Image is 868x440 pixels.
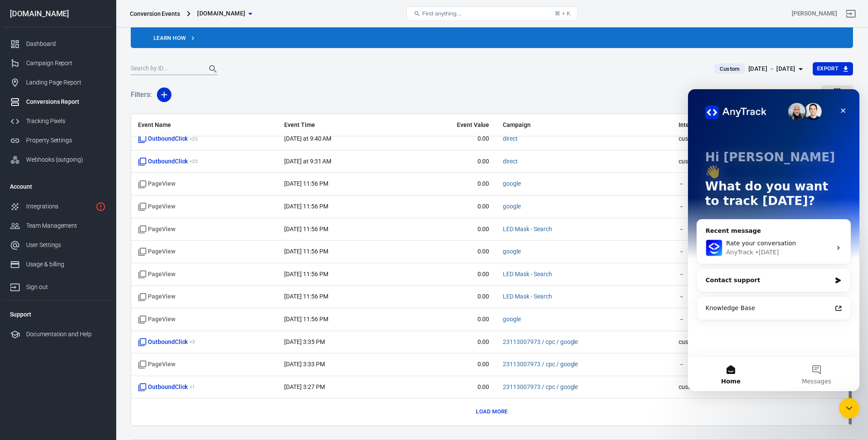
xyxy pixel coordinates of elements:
[503,157,518,166] span: direct
[412,292,490,301] span: 0.00
[284,121,398,130] span: Event Time
[3,274,113,297] a: Sign out
[3,10,113,18] div: [DOMAIN_NAME]
[26,136,106,145] div: Property Settings
[197,8,245,19] span: thetrustedshopper.com
[284,383,324,390] time: 2025-10-12T15:27:25+11:00
[26,283,106,292] div: Sign out
[503,135,518,142] a: direct
[406,6,578,21] button: Find anything...⌘ + K
[3,150,113,169] a: Webhooks (outgoing)
[679,225,752,234] span: －
[3,112,113,131] a: Tracking Pixels
[138,270,175,279] span: Standard event name
[839,398,859,419] iframe: Intercom live chat
[131,114,853,425] div: scrollable content
[203,59,223,79] button: Search
[3,255,113,274] a: Usage & billing
[503,180,521,188] span: google
[679,360,752,369] span: －
[503,271,552,277] a: LED Mask - Search
[3,197,113,216] a: Integrations
[503,383,578,392] span: 23113007973 / cpc / google
[813,62,853,75] button: Export
[412,225,490,234] span: 0.00
[26,260,106,269] div: Usage & billing
[284,293,328,300] time: 2025-10-12T23:56:08+11:00
[503,135,518,143] span: direct
[412,121,490,130] span: Event Value
[138,225,175,234] span: Standard event name
[131,63,199,75] input: Search by ID...
[503,270,552,279] span: LED Mask - Search
[3,235,113,255] a: User Settings
[555,10,571,17] div: ⌘ + K
[503,180,521,187] a: google
[412,383,490,392] span: 0.00
[3,73,113,92] a: Landing Page Report
[189,136,198,142] sup: + 22
[138,360,175,369] span: Standard event name
[503,361,578,368] a: 23113007973 / cpc / google
[679,270,752,279] span: －
[138,121,258,130] span: Event Name
[284,158,331,165] time: 2025-10-13T09:31:59+11:00
[412,135,490,143] span: 0.00
[679,292,752,301] span: －
[821,85,853,104] button: Columns
[503,360,578,369] span: 23113007973 / cpc / google
[26,59,106,68] div: Campaign Report
[189,384,195,390] sup: + 1
[474,405,510,419] button: Load more
[131,81,152,108] h5: Filters:
[26,117,106,126] div: Tracking Pixels
[26,221,106,230] div: Team Management
[3,304,113,325] li: Support
[503,338,578,347] span: 23113007973 / cpc / google
[284,180,328,187] time: 2025-10-12T23:56:09+11:00
[688,89,859,391] iframe: Intercom live chat
[503,121,623,130] span: Campaign
[3,176,113,197] li: Account
[189,339,195,345] sup: + 3
[503,247,521,256] span: google
[284,203,328,210] time: 2025-10-12T23:56:08+11:00
[284,361,324,368] time: 2025-10-12T15:33:53+11:00
[503,202,521,211] span: google
[503,383,578,390] a: 23113007973 / cpc / google
[130,9,180,18] div: Conversion Events
[503,225,552,234] span: LED Mask - Search
[284,338,324,345] time: 2025-10-12T15:35:54+11:00
[412,180,490,188] span: 0.00
[138,202,175,211] span: Standard event name
[284,248,328,255] time: 2025-10-12T23:56:08+11:00
[412,360,490,369] span: 0.00
[503,315,521,324] span: google
[26,202,92,211] div: Integrations
[792,9,837,18] div: Account id: XkYO6gt3
[503,338,578,345] a: 23113007973 / cpc / google
[679,202,752,211] span: －
[503,226,552,232] a: LED Mask - Search
[679,383,752,392] span: custom
[138,180,175,188] span: Standard event name
[3,92,113,112] a: Conversions Report
[503,203,521,210] a: google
